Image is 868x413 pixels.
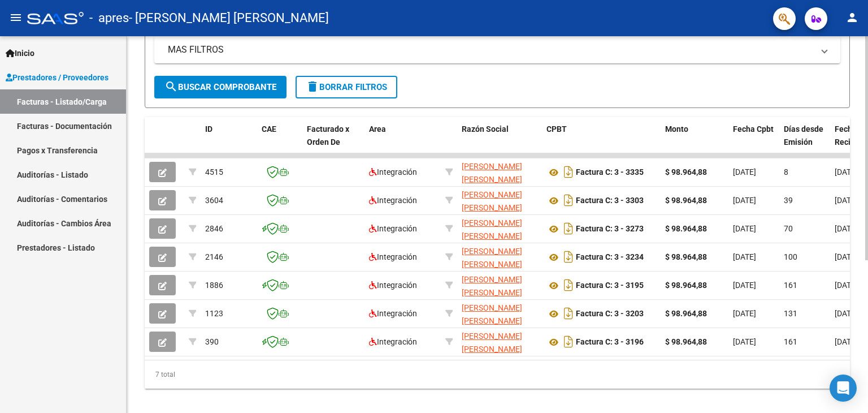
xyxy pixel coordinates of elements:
span: [PERSON_NAME] [PERSON_NAME] [462,190,522,212]
span: 39 [784,196,793,205]
strong: Factura C: 3 - 3303 [576,196,644,205]
span: [PERSON_NAME] [PERSON_NAME] [462,218,522,240]
span: Integración [369,167,417,177]
span: Razón Social [462,124,509,134]
i: Descargar documento [561,248,576,266]
span: [DATE] [835,281,858,290]
mat-icon: menu [9,11,23,24]
span: [DATE] [835,196,858,205]
span: Prestadores / Proveedores [6,71,108,84]
span: [DATE] [733,337,756,346]
i: Descargar documento [561,163,576,181]
span: 100 [784,252,797,261]
span: [PERSON_NAME] [PERSON_NAME] [462,303,522,325]
span: Integración [369,196,417,205]
span: [DATE] [835,309,858,318]
span: ID [205,124,212,134]
span: - apres [89,6,129,31]
span: [DATE] [733,281,756,290]
div: 27204564995 [462,245,537,269]
datatable-header-cell: Monto [661,117,728,167]
span: - [PERSON_NAME] [PERSON_NAME] [129,6,329,31]
span: [DATE] [733,224,756,233]
span: Integración [369,309,417,318]
datatable-header-cell: Facturado x Orden De [302,117,364,167]
span: Buscar Comprobante [164,82,276,92]
span: Borrar Filtros [306,82,387,92]
button: Buscar Comprobante [154,76,287,98]
div: 27204564995 [462,160,537,184]
div: 27204564995 [462,330,537,354]
span: 4515 [205,167,223,177]
span: 390 [205,337,219,346]
strong: $ 98.964,88 [665,281,707,290]
span: Fecha Recibido [835,124,866,147]
span: [PERSON_NAME] [PERSON_NAME] [462,332,522,354]
strong: Factura C: 3 - 3203 [576,309,644,319]
span: 161 [784,337,797,346]
datatable-header-cell: CAE [257,117,302,167]
datatable-header-cell: ID [201,117,257,167]
strong: $ 98.964,88 [665,309,707,318]
span: Facturado x Orden De [307,124,349,147]
span: [PERSON_NAME] [PERSON_NAME] [462,275,522,297]
strong: Factura C: 3 - 3195 [576,281,644,290]
span: [DATE] [733,309,756,318]
div: 27204564995 [462,217,537,240]
i: Descargar documento [561,276,576,294]
span: 131 [784,309,797,318]
span: 1123 [205,309,223,318]
div: 27204564995 [462,302,537,325]
span: [DATE] [733,196,756,205]
span: [DATE] [835,337,858,346]
mat-icon: delete [306,80,319,93]
span: CAE [262,124,276,134]
strong: Factura C: 3 - 3335 [576,168,644,177]
strong: $ 98.964,88 [665,196,707,205]
span: 70 [784,224,793,233]
span: 8 [784,167,788,177]
span: Fecha Cpbt [733,124,774,134]
mat-expansion-panel-header: MAS FILTROS [154,36,840,63]
div: 27204564995 [462,273,537,297]
datatable-header-cell: Area [364,117,441,167]
datatable-header-cell: Razón Social [457,117,542,167]
span: CPBT [546,124,567,134]
span: [PERSON_NAME] [PERSON_NAME] [462,247,522,269]
span: 2146 [205,252,223,261]
span: Integración [369,337,417,346]
span: 1886 [205,281,223,290]
span: Monto [665,124,688,134]
mat-icon: person [845,11,859,24]
span: [PERSON_NAME] [PERSON_NAME] [462,162,522,184]
span: [DATE] [733,167,756,177]
span: 3604 [205,196,223,205]
datatable-header-cell: Días desde Emisión [779,117,830,167]
i: Descargar documento [561,333,576,351]
mat-icon: search [164,80,178,93]
strong: Factura C: 3 - 3273 [576,225,644,234]
span: [DATE] [733,252,756,261]
span: Inicio [6,47,34,59]
strong: Factura C: 3 - 3196 [576,338,644,347]
span: Integración [369,281,417,290]
strong: $ 98.964,88 [665,167,707,177]
i: Descargar documento [561,220,576,238]
datatable-header-cell: Fecha Cpbt [728,117,779,167]
strong: $ 98.964,88 [665,252,707,261]
strong: $ 98.964,88 [665,224,707,233]
span: [DATE] [835,167,858,177]
mat-panel-title: MAS FILTROS [168,44,813,56]
div: Open Intercom Messenger [830,375,857,402]
span: 2846 [205,224,223,233]
button: Borrar Filtros [296,76,397,98]
span: 161 [784,281,797,290]
strong: $ 98.964,88 [665,337,707,346]
span: [DATE] [835,252,858,261]
i: Descargar documento [561,191,576,209]
span: Días desde Emisión [784,124,823,147]
span: [DATE] [835,224,858,233]
span: Area [369,124,386,134]
datatable-header-cell: CPBT [542,117,661,167]
i: Descargar documento [561,304,576,322]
